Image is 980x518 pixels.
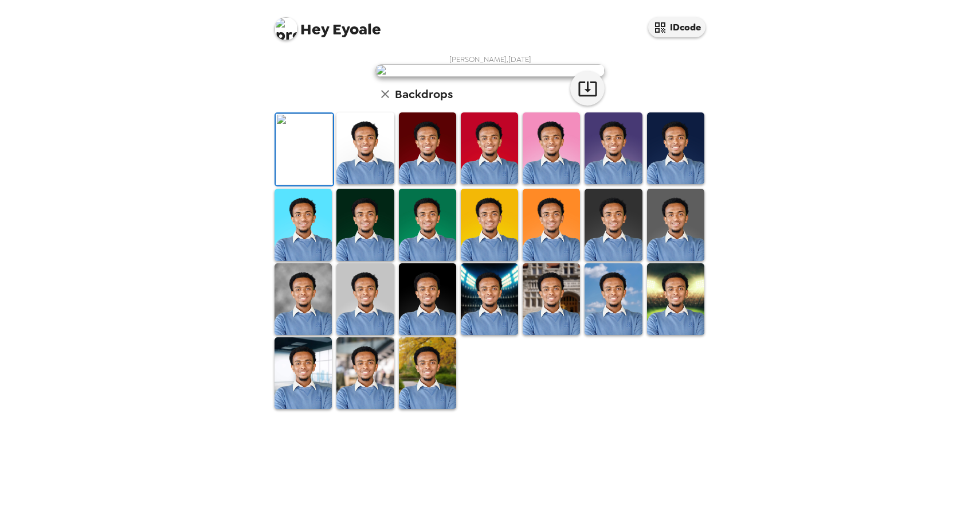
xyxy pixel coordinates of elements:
span: Hey [300,19,329,40]
button: IDcode [648,17,705,37]
span: Eyoale [275,11,381,37]
h6: Backdrops [395,85,453,103]
img: Original [276,114,333,185]
img: user [375,64,605,77]
img: profile pic [275,17,297,40]
span: [PERSON_NAME] , [DATE] [449,54,531,64]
